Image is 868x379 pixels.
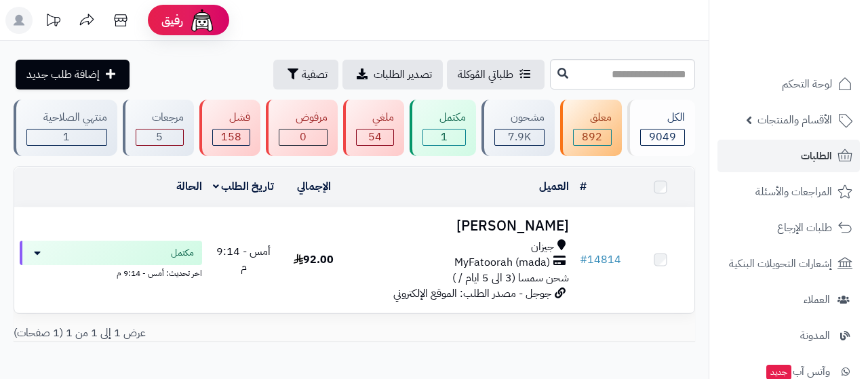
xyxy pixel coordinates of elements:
span: # [580,252,587,268]
span: رفيق [161,12,183,28]
a: ملغي 54 [340,100,407,156]
a: العميل [539,178,569,195]
img: ai-face.png [189,7,216,34]
div: مشحون [494,110,545,125]
span: 892 [582,129,602,145]
span: 0 [300,129,307,145]
button: تصفية [273,60,338,89]
div: اخر تحديث: أمس - 9:14 م [20,265,202,279]
div: مرفوض [279,110,327,125]
span: الأقسام والمنتجات [757,111,832,129]
span: طلبات الإرجاع [777,218,832,237]
a: طلبات الإرجاع [717,212,860,244]
span: شحن سمسا (3 الى 5 ايام / ) [452,270,569,286]
div: 892 [574,129,610,145]
h3: [PERSON_NAME] [353,218,569,234]
span: 5 [156,129,163,145]
span: لوحة التحكم [782,75,832,94]
a: إشعارات التحويلات البنكية [717,247,860,280]
div: 1 [27,129,106,145]
span: 92.00 [294,252,334,268]
div: مرجعات [136,110,184,125]
div: 7938 [495,129,544,145]
div: منتهي الصلاحية [26,110,106,125]
a: إضافة طلب جديد [16,60,130,89]
div: معلق [573,110,611,125]
span: العملاء [804,290,830,309]
div: الكل [640,110,685,125]
a: المدونة [717,319,860,352]
span: تصفية [302,66,328,83]
div: 54 [357,129,393,145]
a: منتهي الصلاحية 1 [11,100,119,156]
div: 0 [279,129,326,145]
span: تصدير الطلبات [374,66,432,83]
a: تحديثات المنصة [36,7,70,37]
img: logo-2.png [776,38,855,66]
span: مكتمل [171,246,194,260]
div: 1 [423,129,465,145]
div: 158 [213,129,250,145]
a: # [580,178,587,195]
a: الإجمالي [297,178,331,195]
a: #14814 [580,252,621,268]
a: لوحة التحكم [717,68,860,100]
span: 158 [221,129,241,145]
a: الحالة [176,178,202,195]
a: معلق 892 [557,100,624,156]
a: مكتمل 1 [407,100,478,156]
a: طلباتي المُوكلة [447,60,545,89]
span: 1 [441,129,448,145]
span: المراجعات والأسئلة [755,182,832,201]
div: عرض 1 إلى 1 من 1 (1 صفحات) [3,325,355,341]
span: MyFatoorah (mada) [454,255,550,271]
a: الطلبات [717,140,860,172]
span: إشعارات التحويلات البنكية [729,254,832,273]
span: 9049 [649,129,676,145]
span: 7.9K [508,129,531,145]
span: 1 [63,129,70,145]
a: مرفوض 0 [263,100,340,156]
span: جوجل - مصدر الطلب: الموقع الإلكتروني [393,285,551,302]
span: طلباتي المُوكلة [458,66,513,83]
a: مرجعات 5 [120,100,197,156]
div: ملغي [356,110,394,125]
a: تصدير الطلبات [342,60,443,89]
div: 5 [136,129,183,145]
span: أمس - 9:14 م [216,243,271,275]
a: الكل9049 [625,100,698,156]
a: مشحون 7.9K [479,100,557,156]
div: فشل [212,110,250,125]
a: المراجعات والأسئلة [717,176,860,208]
a: العملاء [717,283,860,316]
div: مكتمل [422,110,465,125]
span: جيزان [531,239,554,255]
span: إضافة طلب جديد [26,66,100,83]
a: تاريخ الطلب [213,178,275,195]
span: المدونة [800,326,830,345]
span: الطلبات [801,146,832,165]
a: فشل 158 [197,100,263,156]
span: 54 [368,129,382,145]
